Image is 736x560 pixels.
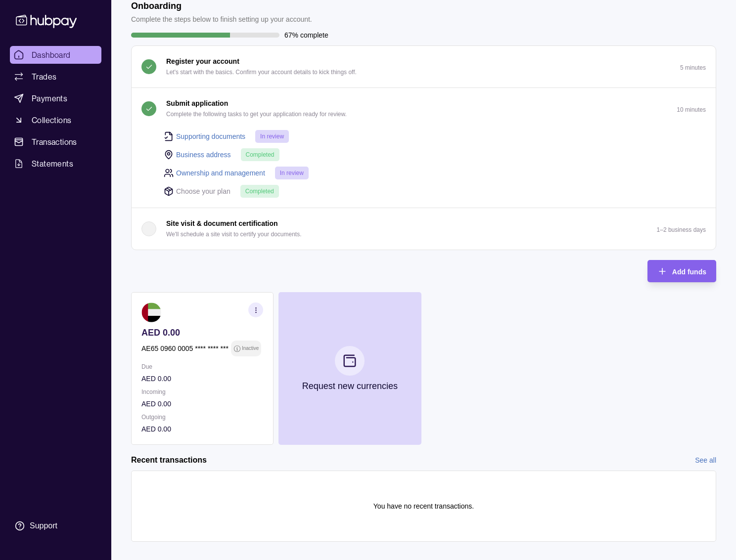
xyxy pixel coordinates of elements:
p: Complete the steps below to finish setting up your account. [131,14,312,25]
a: Support [10,516,101,536]
p: Choose your plan [176,186,230,197]
span: Statements [32,158,73,170]
p: You have no recent transactions. [373,501,474,512]
img: ae [141,302,161,322]
span: Completed [245,188,274,195]
a: Ownership and management [176,168,265,178]
span: Transactions [32,136,77,148]
a: Supporting documents [176,131,245,142]
p: Submit application [166,98,228,109]
p: AED 0.00 [141,327,263,338]
p: Outgoing [141,412,263,423]
a: Transactions [10,133,101,151]
p: 67% complete [284,30,328,41]
p: Due [141,361,263,372]
span: Dashboard [32,49,71,61]
p: 10 minutes [677,106,706,113]
p: AED 0.00 [141,398,263,409]
span: In review [260,133,284,140]
h2: Recent transactions [131,455,207,466]
p: Inactive [242,343,259,354]
span: Add funds [672,268,706,276]
p: Incoming [141,387,263,397]
div: Submit application Complete the following tasks to get your application ready for review.10 minutes [132,129,716,208]
button: Submit application Complete the following tasks to get your application ready for review.10 minutes [132,88,716,129]
p: AED 0.00 [141,424,263,434]
p: 5 minutes [680,64,706,71]
button: Site visit & document certification We'll schedule a site visit to certify your documents.1–2 bus... [132,208,716,250]
a: Dashboard [10,46,101,64]
p: Register your account [166,56,239,67]
a: See all [695,455,716,466]
p: Site visit & document certification [166,218,278,229]
span: Payments [32,92,67,104]
div: Support [30,520,57,531]
span: Collections [32,114,71,126]
button: Request new currencies [278,292,421,445]
span: Trades [32,71,56,83]
a: Payments [10,89,101,107]
p: We'll schedule a site visit to certify your documents. [166,229,302,240]
span: Completed [246,151,275,158]
p: Let's start with the basics. Confirm your account details to kick things off. [166,67,357,78]
p: 1–2 business days [657,226,706,233]
h1: Onboarding [131,0,312,11]
p: Request new currencies [302,381,398,391]
a: Business address [176,149,231,160]
span: In review [280,170,304,176]
a: Statements [10,155,101,172]
button: Add funds [647,260,716,282]
a: Collections [10,111,101,129]
button: Register your account Let's start with the basics. Confirm your account details to kick things of... [132,46,716,87]
p: AED 0.00 [141,373,263,384]
p: Complete the following tasks to get your application ready for review. [166,109,347,120]
a: Trades [10,68,101,86]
